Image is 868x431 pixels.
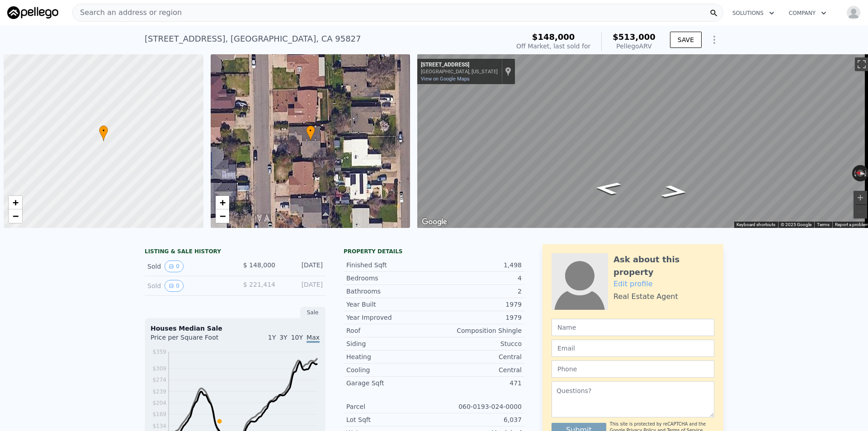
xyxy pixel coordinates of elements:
button: Keyboard shortcuts [736,222,775,228]
div: 060-0193-024-0000 [434,402,522,411]
tspan: $274 [152,377,166,383]
div: Siding [346,339,434,348]
span: − [13,210,19,222]
img: avatar [846,5,861,20]
span: + [13,197,19,208]
span: • [99,127,108,135]
div: • [99,125,108,141]
a: Open this area in Google Maps (opens a new window) [420,216,449,228]
div: 4 [434,274,522,283]
tspan: $309 [152,365,166,372]
tspan: $359 [152,349,166,355]
path: Go North, Rock Island Dr [583,179,632,198]
input: Phone [552,360,714,378]
div: Central [434,365,522,374]
div: Real Estate Agent [613,291,678,302]
a: Edit profile [613,279,653,288]
div: Sale [300,307,325,318]
a: View on Google Maps [421,76,470,82]
tspan: $204 [152,400,166,406]
div: 6,037 [434,415,522,424]
div: Year Built [346,300,434,309]
div: Off Market, last sold for [516,42,590,51]
div: Bathrooms [346,287,434,296]
button: SAVE [670,32,702,48]
a: Zoom in [216,196,229,209]
span: 3Y [279,334,287,341]
a: Zoom in [9,196,22,209]
div: Composition Shingle [434,326,522,335]
span: − [219,210,225,222]
span: Search an address or region [73,7,182,18]
div: [STREET_ADDRESS] , [GEOGRAPHIC_DATA] , CA 95827 [145,33,361,45]
a: Show location on map [505,66,511,76]
div: [DATE] [283,260,323,272]
div: Garage Sqft [346,379,434,388]
div: Property details [344,248,524,255]
a: Terms [817,222,830,227]
div: Bedrooms [346,274,434,283]
button: Zoom in [854,191,867,204]
div: Sold [147,260,228,272]
img: Google [420,216,449,228]
input: Name [552,319,714,336]
a: Zoom out [216,209,229,223]
span: 10Y [291,334,303,341]
div: Lot Sqft [346,415,434,424]
button: View historical data [165,260,184,272]
div: Houses Median Sale [151,324,320,333]
tspan: $169 [152,411,166,417]
div: Heating [346,352,434,361]
span: $513,000 [613,32,656,42]
div: Central [434,352,522,361]
div: Roof [346,326,434,335]
div: Year Improved [346,313,434,322]
div: 1979 [434,300,522,309]
span: • [306,127,315,135]
input: Email [552,340,714,357]
div: Finished Sqft [346,260,434,270]
div: [STREET_ADDRESS] [421,62,498,69]
div: 2 [434,287,522,296]
div: Price per Square Foot [151,333,235,347]
div: • [306,125,315,141]
img: Pellego [7,6,58,19]
button: View historical data [165,280,184,292]
div: 1,498 [434,260,522,270]
path: Go South, Rock Island Dr [650,182,699,201]
span: 1Y [268,334,276,341]
span: $ 148,000 [243,261,275,269]
span: Max [307,334,320,343]
button: Solutions [725,5,782,21]
div: Sold [147,280,228,292]
div: [GEOGRAPHIC_DATA], [US_STATE] [421,69,498,75]
div: [DATE] [283,280,323,292]
div: Cooling [346,365,434,374]
button: Rotate counterclockwise [852,165,857,181]
span: + [219,197,225,208]
button: Zoom out [854,205,867,218]
span: © 2025 Google [781,222,811,227]
div: Stucco [434,339,522,348]
div: LISTING & SALE HISTORY [145,248,325,257]
div: 471 [434,379,522,388]
span: $148,000 [532,32,575,42]
div: Pellego ARV [613,42,656,51]
button: Company [782,5,834,21]
div: Parcel [346,402,434,411]
button: Show Options [705,31,723,49]
a: Zoom out [9,209,22,223]
div: 1979 [434,313,522,322]
span: $ 221,414 [243,281,275,288]
tspan: $239 [152,388,166,395]
tspan: $134 [152,423,166,429]
div: Ask about this property [613,253,714,279]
